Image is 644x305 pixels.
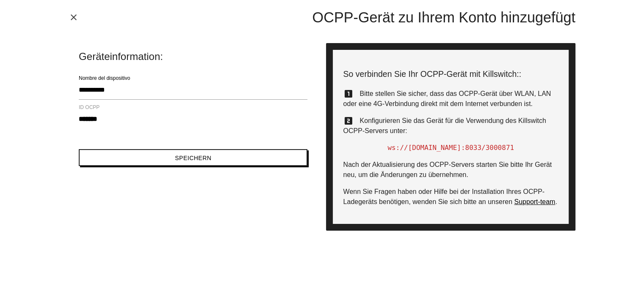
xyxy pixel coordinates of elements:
[79,149,307,166] button: Speichern
[343,161,552,178] span: Nach der Aktualisierung des OCPP-Servers starten Sie bitte Ihr Gerät neu, um die Änderungen zu üb...
[343,116,353,126] i: looks_two
[79,103,100,111] label: ID OCPP
[387,144,481,152] span: ws://[DOMAIN_NAME]:8033
[79,74,130,82] label: Nombre del dispositivo
[343,187,558,207] p: .
[343,188,544,205] span: Wenn Sie Fragen haben oder Hilfe bei der Installation Ihres OCPP-Ladegeräts benötigen, wenden Sie...
[343,117,546,134] span: Konfigurieren Sie das Gerät für die Verwendung des Killswitch OCPP-Servers unter:
[343,90,551,107] span: Bitte stellen Sie sicher, dass das OCPP-Gerät über WLAN, LAN oder eine 4G-Verbindung direkt mit d...
[481,144,514,152] span: /3000871
[343,68,558,80] p: So verbinden Sie Ihr OCPP-Gerät mit Killswitch::
[514,198,555,205] a: Support-team
[69,12,79,22] i: close
[343,89,353,99] i: looks_one
[312,9,575,25] span: OCPP-Gerät zu Ihrem Konto hinzugefügt
[79,50,307,63] span: Geräteinformation:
